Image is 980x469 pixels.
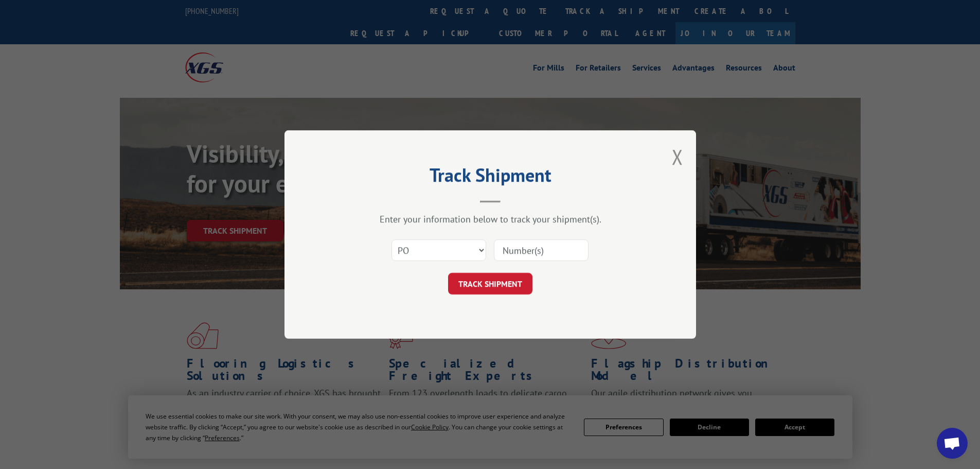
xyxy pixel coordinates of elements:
button: Close modal [672,143,683,170]
div: Open chat [937,428,968,459]
input: Number(s) [494,239,589,261]
h2: Track Shipment [336,168,645,187]
div: Enter your information below to track your shipment(s). [336,213,645,225]
button: TRACK SHIPMENT [448,273,532,294]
